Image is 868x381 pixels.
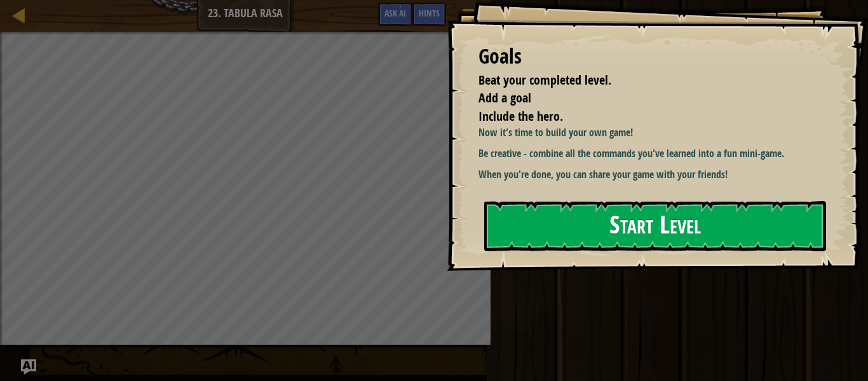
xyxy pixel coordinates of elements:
span: Add a goal [478,89,531,106]
p: Be creative - combine all the commands you've learned into a fun mini-game. [478,146,824,161]
span: Hints [419,7,440,19]
p: When you're done, you can share your game with your friends! [478,167,824,182]
button: Ask AI [378,3,412,26]
button: Start Level [484,201,826,251]
p: Now it's time to build your own game! [478,125,824,140]
span: Include the hero. [478,107,563,125]
span: Ask AI [384,7,406,19]
button: Ask AI [21,359,36,375]
li: Include the hero. [463,107,820,126]
div: Goals [478,42,824,71]
li: Add a goal [463,89,820,107]
span: Beat your completed level. [478,71,611,88]
li: Beat your completed level. [463,71,820,90]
